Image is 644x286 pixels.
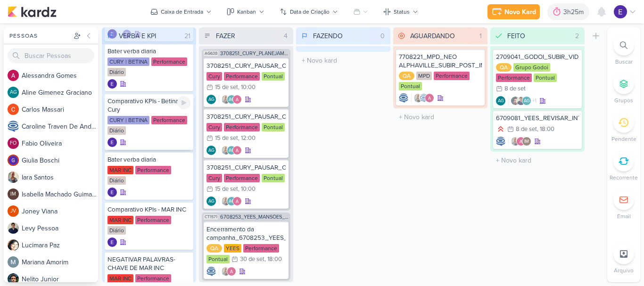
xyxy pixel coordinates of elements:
div: MAR INC [107,166,133,174]
img: Levy Pessoa [8,222,19,234]
button: Novo Kard [487,4,540,19]
div: 1 [476,31,486,41]
img: Nelito Junior [511,96,520,106]
p: AG [208,98,215,102]
p: AG [208,148,215,153]
div: G i u l i a B o s c h i [22,155,98,165]
div: Encerramento da campanha_6708253_YEES_MANSÕES_SUBIR_PEÇAS_CAMPANHA [206,225,286,242]
div: Performance [151,57,187,66]
div: L u c i m a r a P a z [22,240,98,250]
div: Comparativo KPIs - Betina Cury [107,97,190,114]
div: Performance [135,274,171,283]
div: 0 [377,31,388,41]
img: Iara Santos [221,267,231,276]
div: Isabella Machado Guimarães [522,137,531,146]
span: 6708253_YEES_MANSÕES_SUBIR_PEÇAS_CAMPANHA [220,214,289,220]
img: kardz.app [8,6,57,17]
img: Alessandra Gomes [232,95,242,104]
div: 3h25m [563,7,586,17]
div: NEGATIVAR PALAVRAS-CHAVE DE MAR INC [107,255,190,272]
img: Eduardo Quaresma [107,79,117,89]
div: 3708251_CURY_PAUSAR_CAMPANHA_DIA"C"_TIKTOK [206,113,286,121]
div: A l i n e G i m e n e z G r a c i a n o [22,88,98,98]
div: Novo Kard [504,7,536,17]
p: AG [229,98,235,102]
p: AG [498,99,504,104]
span: +1 [531,97,537,105]
div: 7708221_MPD_NEO ALPHAVILLE_SUBIR_POST_IMPULSIONAMENTO_META_ADS [399,53,482,70]
div: Performance [434,72,470,80]
div: F a b i o O l i v e i r a [22,139,98,148]
div: Criador(a): Eduardo Quaresma [107,188,117,197]
div: Criador(a): Aline Gimenez Graciano [496,96,505,106]
p: Arquivo [614,266,634,275]
img: Eduardo Quaresma [107,188,117,197]
img: Iara Santos [413,93,423,103]
img: Carlos Massari [8,104,19,115]
img: Iara Santos [511,137,520,146]
div: Pessoas [8,32,72,40]
div: Performance [135,216,171,224]
img: Alessandra Gomes [232,196,242,206]
div: Criador(a): Eduardo Quaresma [107,79,117,89]
div: Cury [206,72,222,81]
div: 2709041_GODOI_SUBIR_VIDEO_VITAL [496,53,579,61]
div: Performance [243,244,279,253]
div: , 10:00 [238,186,256,192]
div: Aline Gimenez Graciano [227,95,236,104]
span: AG638 [204,51,218,56]
div: L e v y P e s s o a [22,223,98,233]
div: Criador(a): Caroline Traven De Andrade [496,137,505,146]
div: Joney Viana [8,205,19,217]
div: YEES [224,244,241,253]
div: Colaboradores: Iara Santos, Aline Gimenez Graciano, Alessandra Gomes [219,95,242,104]
img: Iara Santos [221,196,231,206]
div: 8 de set [504,86,526,92]
div: QA [206,244,222,253]
div: Criador(a): Aline Gimenez Graciano [206,95,216,104]
div: Criador(a): Eduardo Quaresma [107,138,117,147]
div: Performance [135,166,171,174]
p: IM [10,192,16,197]
div: Diário [107,176,126,185]
div: 15 de set [215,84,238,90]
div: A l e s s a n d r a G o m e s [22,71,98,81]
div: Fabio Oliveira [8,138,19,149]
div: Pontual [262,72,285,81]
img: Alessandra Gomes [8,70,19,81]
div: 30 de set [240,256,264,262]
div: Criador(a): Aline Gimenez Graciano [206,196,216,206]
div: 3708251_CURY_PAUSAR_CAMPANHA_DIA"C"_META [206,62,286,70]
img: Alessandra Gomes [227,267,236,276]
div: M a r i a n a A m o r i m [22,257,98,267]
div: Pontual [262,174,285,182]
div: 15 de set [215,186,238,192]
div: Aline Gimenez Graciano [206,95,216,104]
input: + Novo kard [298,54,388,67]
div: , 10:00 [238,84,256,90]
div: Pontual [206,255,230,263]
div: Criador(a): Caroline Traven De Andrade [206,267,216,276]
img: Alessandra Gomes [425,93,434,103]
div: Diário [107,126,126,135]
div: Colaboradores: Iara Santos, Caroline Traven De Andrade, Alessandra Gomes [411,93,434,103]
input: + Novo kard [395,110,486,124]
p: AG [208,199,215,204]
div: Colaboradores: Iara Santos, Alessandra Gomes, Isabella Machado Guimarães [508,137,531,146]
div: C a r l o s M a s s a r i [22,105,98,114]
div: 15 de set [215,135,238,141]
div: C a r o l i n e T r a v e n D e A n d r a d e [22,122,98,131]
div: Performance [224,123,260,131]
img: Iara Santos [8,172,19,183]
div: Aline Gimenez Graciano [206,146,216,155]
img: Eduardo Quaresma [107,237,117,247]
div: Ligar relógio [177,96,190,109]
div: Colaboradores: Nelito Junior, Levy Pessoa, Aline Gimenez Graciano, Alessandra Gomes [508,96,537,106]
div: Bater verba diaria [107,155,190,164]
div: Aline Gimenez Graciano [8,87,19,98]
span: CT1571 [204,214,218,220]
div: MAR INC [107,274,133,283]
img: Caroline Traven De Andrade [419,93,429,103]
img: Caroline Traven De Andrade [8,121,19,132]
p: AG [524,99,530,104]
